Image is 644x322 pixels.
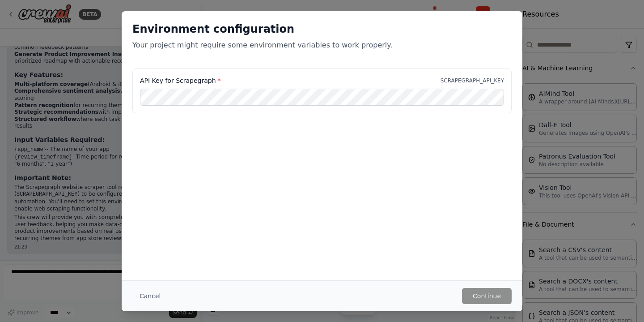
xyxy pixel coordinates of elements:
p: SCRAPEGRAPH_API_KEY [441,77,504,84]
label: API Key for Scrapegraph [140,76,221,85]
h2: Environment configuration [132,22,512,36]
button: Continue [462,288,512,304]
p: Your project might require some environment variables to work properly. [132,40,512,51]
button: Cancel [132,288,168,304]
